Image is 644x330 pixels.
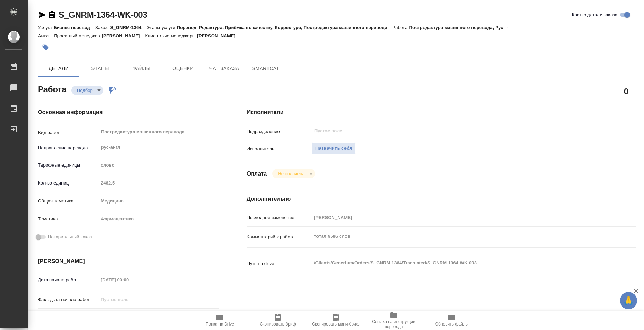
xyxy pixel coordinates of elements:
span: Файлы [125,64,158,73]
input: Пустое поле [312,213,604,223]
h2: Работа [38,83,66,95]
span: Нотариальный заказ [48,234,92,241]
p: Заказ: [95,25,110,30]
p: Исполнитель [247,145,312,152]
span: Чат заказа [208,64,241,73]
span: Назначить себя [315,144,352,152]
span: Кратко детали заказа [572,11,617,18]
h4: [PERSON_NAME] [38,257,219,265]
button: Скопировать ссылку для ЯМессенджера [38,11,46,19]
p: [PERSON_NAME] [197,33,241,38]
h4: Оплата [247,170,267,178]
span: Этапы [84,64,117,73]
button: Обновить файлы [423,311,481,330]
p: Путь на drive [247,260,312,267]
h4: Дополнительно [247,195,636,203]
span: Детали [42,64,75,73]
button: Не оплачена [276,171,306,177]
span: Скопировать мини-бриф [312,322,359,327]
p: [PERSON_NAME] [102,33,145,38]
button: Ссылка на инструкции перевода [365,311,423,330]
span: 🙏 [623,293,634,308]
p: Услуга [38,25,53,30]
button: 🙏 [620,292,637,309]
textarea: тотал 9586 слов [312,230,604,242]
p: Клиентские менеджеры [145,33,197,38]
p: Тематика [38,216,98,223]
span: Ссылка на инструкции перевода [369,319,419,329]
textarea: /Clients/Generium/Orders/S_GNRM-1364/Translated/S_GNRM-1364-WK-003 [312,257,604,269]
p: Тарифные единицы [38,162,98,169]
input: Пустое поле [98,294,159,304]
input: Пустое поле [314,127,588,135]
a: S_GNRM-1364-WK-003 [59,10,147,19]
div: Фармацевтика [98,213,219,225]
h2: 0 [624,85,628,97]
p: Направление перевода [38,144,98,151]
h4: Основная информация [38,108,219,116]
button: Скопировать ссылку [48,11,56,19]
button: Назначить себя [312,142,356,154]
button: Подбор [75,87,95,93]
p: Общая тематика [38,198,98,205]
p: Последнее изменение [247,214,312,221]
p: Перевод, Редактура, Приёмка по качеству, Корректура, Постредактура машинного перевода [177,25,392,30]
p: Этапы услуги [147,25,177,30]
span: Оценки [166,64,199,73]
span: Обновить файлы [435,322,469,327]
p: Кол-во единиц [38,180,98,187]
div: Подбор [71,86,103,95]
div: Подбор [272,169,315,178]
input: Пустое поле [98,178,219,188]
span: Папка на Drive [206,322,234,327]
h4: Исполнители [247,108,636,116]
button: Скопировать мини-бриф [307,311,365,330]
p: Дата начала работ [38,276,98,283]
p: Комментарий к работе [247,234,312,241]
span: Скопировать бриф [260,322,296,327]
p: Подразделение [247,128,312,135]
p: Вид работ [38,129,98,136]
button: Добавить тэг [38,40,53,55]
button: Скопировать бриф [249,311,307,330]
button: Папка на Drive [191,311,249,330]
p: Проектный менеджер [54,33,101,38]
div: Медицина [98,195,219,207]
span: SmartCat [249,64,282,73]
p: S_GNRM-1364 [110,25,146,30]
div: слово [98,159,219,171]
p: Бизнес перевод [53,25,95,30]
p: Работа [392,25,409,30]
p: Факт. дата начала работ [38,296,98,303]
input: Пустое поле [98,275,159,285]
